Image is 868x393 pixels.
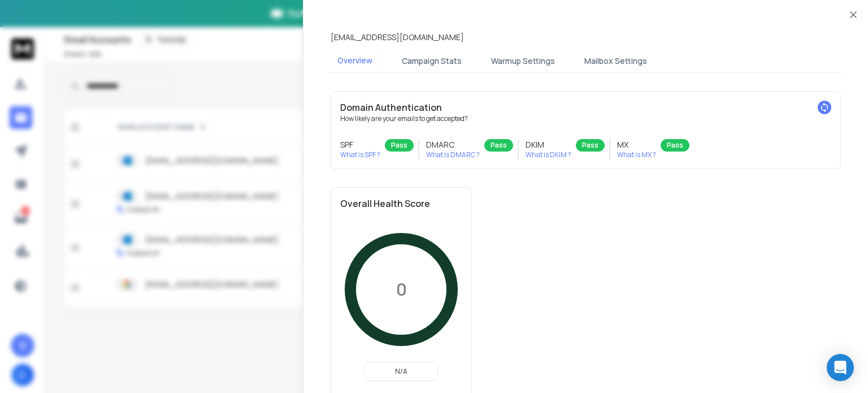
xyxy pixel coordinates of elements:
div: Pass [484,139,513,152]
h2: Domain Authentication [340,101,831,114]
button: Mailbox Settings [578,49,654,74]
button: Campaign Stats [395,49,468,74]
div: Pass [576,139,605,152]
p: N/A [370,367,433,376]
p: What is DMARC ? [426,150,480,159]
p: 0 [396,279,407,300]
button: Warmup Settings [484,49,562,74]
p: What is SPF ? [340,150,380,159]
p: What is MX ? [617,150,656,159]
h3: SPF [340,139,380,150]
button: Overview [331,48,379,74]
div: Pass [385,139,414,152]
h3: MX [617,139,656,150]
h2: Overall Health Score [340,197,462,210]
p: How likely are your emails to get accepted? [340,114,831,123]
h3: DKIM [526,139,571,150]
div: Open Intercom Messenger [827,354,854,381]
p: [EMAIL_ADDRESS][DOMAIN_NAME] [331,32,464,43]
h3: DMARC [426,139,480,150]
div: Pass [661,139,689,152]
p: What is DKIM ? [526,150,571,159]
